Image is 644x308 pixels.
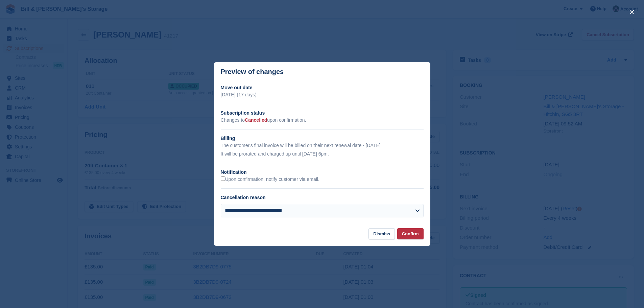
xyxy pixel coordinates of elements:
[368,228,395,239] button: Dismiss
[626,7,637,18] button: close
[221,135,424,142] h2: Billing
[221,142,424,149] p: The customer's final invoice will be billed on their next renewal date - [DATE]
[221,68,284,76] p: Preview of changes
[221,169,424,176] h2: Notification
[245,117,267,123] span: Cancelled
[221,110,424,117] h2: Subscription status
[221,150,424,158] p: It will be prorated and charged up until [DATE] 6pm.
[397,228,424,239] button: Confirm
[221,84,424,91] h2: Move out date
[221,117,424,124] p: Changes to upon confirmation.
[221,91,424,98] p: [DATE] (17 days)
[221,176,225,181] input: Upon confirmation, notify customer via email.
[221,176,319,183] label: Upon confirmation, notify customer via email.
[221,195,266,200] label: Cancellation reason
